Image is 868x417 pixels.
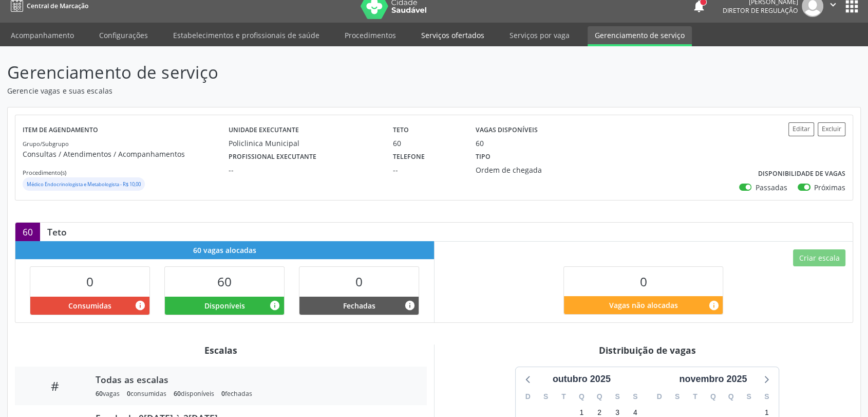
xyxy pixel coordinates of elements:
[96,389,103,398] span: 60
[393,149,425,165] label: Telefone
[555,389,573,405] div: T
[127,389,166,398] div: consumidas
[229,149,316,165] label: Profissional executante
[793,249,845,267] button: Criar escala
[818,122,845,136] button: Excluir
[626,389,644,405] div: S
[758,389,776,405] div: S
[355,273,363,290] span: 0
[393,122,409,138] label: Teto
[549,372,615,386] div: outubro 2025
[686,389,704,405] div: T
[27,181,141,188] small: Médico Endocrinologista e Metabologista - R$ 10,00
[229,122,299,138] label: Unidade executante
[23,149,229,159] p: Consultas / Atendimentos / Acompanhamentos
[27,2,88,10] span: Central de Marcação
[393,165,461,175] div: --
[22,378,88,393] div: #
[68,300,111,311] span: Consumidas
[4,26,81,44] a: Acompanhamento
[755,182,787,193] label: Passadas
[15,345,427,356] div: Escalas
[476,138,484,149] div: 60
[23,122,98,138] label: Item de agendamento
[96,389,120,398] div: vagas
[704,389,722,405] div: Q
[650,389,668,405] div: D
[204,300,245,311] span: Disponíveis
[217,273,232,290] span: 60
[476,122,538,138] label: Vagas disponíveis
[814,182,845,193] label: Próximas
[476,149,490,165] label: Tipo
[414,26,492,44] a: Serviços ofertados
[15,241,434,259] div: 60 vagas alocadas
[573,389,591,405] div: Q
[708,300,719,311] i: Quantidade de vagas restantes do teto de vagas
[86,273,93,290] span: 0
[758,166,845,182] label: Disponibilidade de vagas
[393,138,461,149] div: 60
[722,389,740,405] div: Q
[442,345,854,356] div: Distribuição de vagas
[221,389,225,398] span: 0
[7,60,605,85] p: Gerenciamento de serviço
[135,300,146,311] i: Vagas alocadas que possuem marcações associadas
[166,26,327,44] a: Estabelecimentos e profissionais de saúde
[591,389,609,405] div: Q
[229,165,379,175] div: --
[502,26,577,44] a: Serviços por vaga
[269,300,280,311] i: Vagas alocadas e sem marcações associadas
[229,138,379,149] div: Policlinica Municipal
[23,169,66,176] small: Procedimento(s)
[92,26,155,44] a: Configurações
[174,389,181,398] span: 60
[343,300,375,311] span: Fechadas
[96,374,412,385] div: Todas as escalas
[588,26,692,46] a: Gerenciamento de serviço
[23,140,69,148] small: Grupo/Subgrupo
[174,389,214,398] div: disponíveis
[476,165,585,175] div: Ordem de chegada
[337,26,403,44] a: Procedimentos
[675,372,751,386] div: novembro 2025
[640,273,647,290] span: 0
[519,389,537,405] div: D
[40,226,74,238] div: Teto
[127,389,130,398] span: 0
[221,389,252,398] div: fechadas
[15,223,40,241] div: 60
[609,389,627,405] div: S
[723,6,798,15] span: Diretor de regulação
[7,85,605,96] p: Gerencie vagas e suas escalas
[537,389,555,405] div: S
[668,389,686,405] div: S
[740,389,758,405] div: S
[609,300,678,311] span: Vagas não alocadas
[404,300,415,311] i: Vagas alocadas e sem marcações associadas que tiveram sua disponibilidade fechada
[788,122,814,136] button: Editar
